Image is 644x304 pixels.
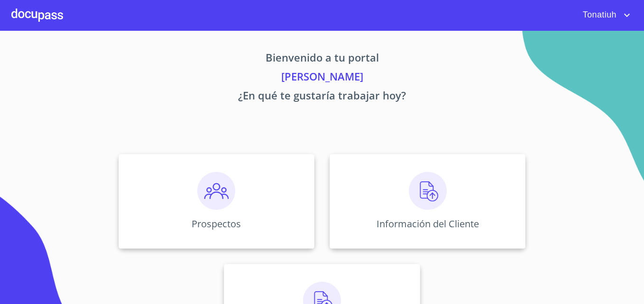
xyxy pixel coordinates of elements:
p: ¿En qué te gustaría trabajar hoy? [30,88,614,107]
p: Información del Cliente [377,217,479,230]
p: [PERSON_NAME] [30,69,614,88]
p: Bienvenido a tu portal [30,50,614,69]
img: prospectos.png [197,172,235,210]
button: account of current user [576,8,633,23]
img: carga.png [409,172,447,210]
p: Prospectos [192,217,241,230]
span: Tonatiuh [576,8,621,23]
